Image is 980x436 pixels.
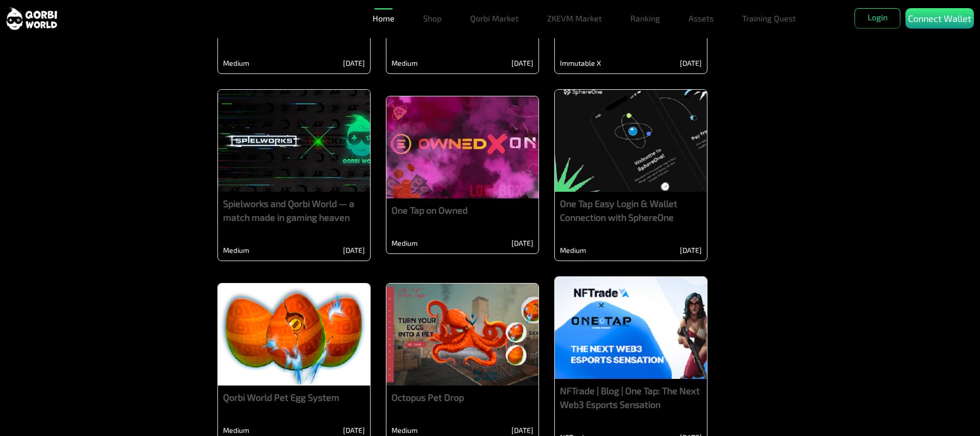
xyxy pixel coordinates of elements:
img: sticky brand-logo [6,7,57,31]
div: [DATE] [511,58,533,68]
div: Medium [391,425,418,435]
a: ZKEVM Market [543,8,606,29]
div: [DATE] [511,238,533,248]
a: Shop [419,8,446,29]
div: NFTrade | Blog | One Tap: The Next Web3 Esports Sensation [560,384,702,412]
div: [DATE] [511,425,533,435]
div: One Tap on Owned [391,203,533,217]
div: Immutable X [560,58,601,68]
button: Login [854,8,900,29]
a: Training Quest [738,8,800,29]
div: [DATE] [680,58,702,68]
div: Medium [391,238,418,248]
div: Qorbi World Pet Egg System [223,391,365,404]
div: [DATE] [343,425,365,435]
div: Octopus Pet Drop [391,391,533,404]
div: Medium [223,58,249,68]
div: Spielworks and Qorbi World — a match made in gaming heaven [223,197,365,224]
div: Medium [391,58,418,68]
a: Qorbi Market [466,8,523,29]
div: Medium [223,245,249,255]
div: [DATE] [343,245,365,255]
a: Assets [684,8,718,29]
div: Medium [560,245,586,255]
a: Ranking [626,8,664,29]
div: [DATE] [680,245,702,255]
a: Home [369,8,399,29]
div: [DATE] [343,58,365,68]
p: Connect Wallet [908,12,971,25]
div: Medium [223,425,249,435]
div: One Tap Easy Login & Wallet Connection with SphereOne [560,197,702,224]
